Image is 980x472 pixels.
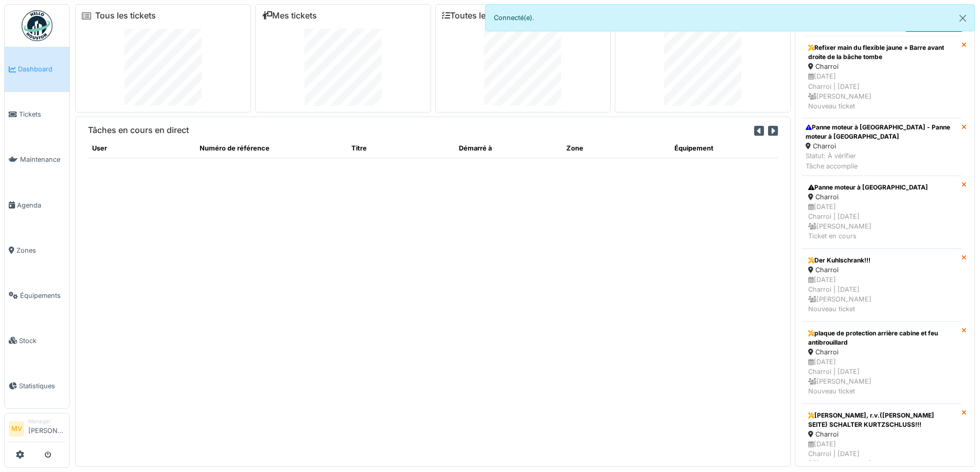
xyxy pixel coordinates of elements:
div: Panne moteur à [GEOGRAPHIC_DATA] - Panne moteur à [GEOGRAPHIC_DATA] [806,123,957,141]
div: [DATE] Charroi | [DATE] [PERSON_NAME] Nouveau ticket [808,71,955,111]
span: Statistiques [19,381,65,391]
span: Tickets [19,109,65,119]
a: plaque de protection arrière cabine et feu antibrouillard Charroi [DATE]Charroi | [DATE] [PERSON_... [801,322,961,404]
a: Tous les tickets [95,11,156,21]
div: Refixer main du flexible jaune + Barre avant droite de la bâche tombe [808,43,955,62]
span: Agenda [17,200,65,210]
a: Agenda [5,182,69,228]
span: Équipements [20,291,65,300]
div: Charroi [808,429,955,439]
a: Maintenance [5,137,69,182]
th: Équipement [670,139,778,158]
div: Statut: À vérifier Tâche accomplie [806,151,957,171]
div: [DATE] Charroi | [DATE] [PERSON_NAME] Ticket en cours [808,202,955,241]
a: Toutes les tâches [442,11,519,21]
div: Charroi [808,347,955,357]
span: translation missing: fr.shared.user [92,144,107,152]
button: Close [951,5,974,32]
span: Stock [19,336,65,346]
div: [PERSON_NAME], r.v.([PERSON_NAME] SEITE) SCHALTER KURTZSCHLUSS!!! [808,411,955,429]
div: Charroi [808,265,955,275]
li: MV [9,421,24,437]
div: Manager [28,418,65,425]
a: Dashboard [5,47,69,92]
a: Équipements [5,273,69,318]
img: Badge_color-CXgf-gQk.svg [22,10,52,41]
a: Panne moteur à [GEOGRAPHIC_DATA] - Panne moteur à [GEOGRAPHIC_DATA] Charroi Statut: À vérifierTâc... [801,118,961,176]
a: MV Manager[PERSON_NAME] [9,418,65,442]
div: Charroi [806,141,957,151]
th: Démarré à [455,139,562,158]
span: Zones [16,246,65,255]
a: Refixer main du flexible jaune + Barre avant droite de la bâche tombe Charroi [DATE]Charroi | [DA... [801,36,961,118]
th: Titre [347,139,455,158]
h6: Tâches en cours en direct [88,125,189,135]
div: Der Kuhlschrank!!! [808,256,955,265]
a: Mes tickets [262,11,317,21]
div: Charroi [808,62,955,71]
a: Zones [5,228,69,273]
span: Maintenance [20,155,65,164]
th: Numéro de référence [195,139,347,158]
a: Tickets [5,92,69,137]
span: Dashboard [18,64,65,74]
div: [DATE] Charroi | [DATE] [PERSON_NAME] Nouveau ticket [808,275,955,314]
li: [PERSON_NAME] [28,418,65,440]
div: plaque de protection arrière cabine et feu antibrouillard [808,329,955,347]
div: Panne moteur à [GEOGRAPHIC_DATA] [808,183,955,192]
a: Stock [5,318,69,363]
div: Charroi [808,192,955,202]
a: Der Kuhlschrank!!! Charroi [DATE]Charroi | [DATE] [PERSON_NAME]Nouveau ticket [801,249,961,322]
th: Zone [562,139,670,158]
div: [DATE] Charroi | [DATE] [PERSON_NAME] Nouveau ticket [808,357,955,397]
div: Connecté(e). [485,4,975,31]
a: Panne moteur à [GEOGRAPHIC_DATA] Charroi [DATE]Charroi | [DATE] [PERSON_NAME]Ticket en cours [801,176,961,249]
a: Statistiques [5,363,69,408]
